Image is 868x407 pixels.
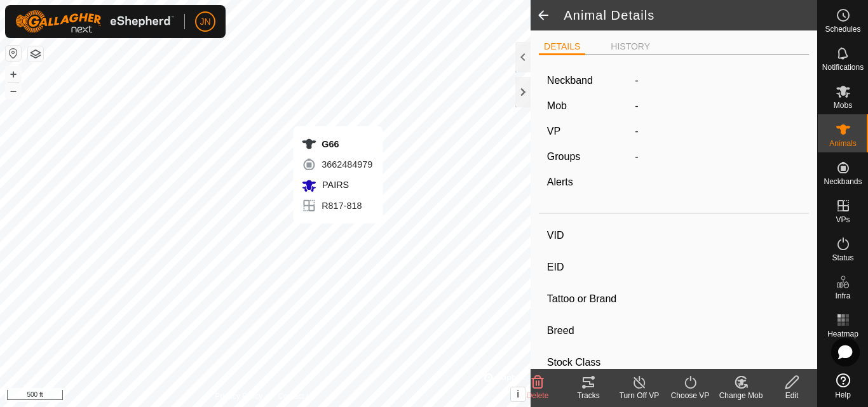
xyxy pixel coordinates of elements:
a: Help [818,368,868,404]
label: - [635,73,638,88]
span: PAIRS [319,180,349,190]
div: - [630,149,806,164]
button: Map Layers [28,46,43,62]
span: Schedules [825,25,860,33]
label: Breed [547,323,632,339]
button: + [6,67,21,82]
label: Stock Class [547,354,632,371]
div: R817-818 [301,198,372,213]
div: G66 [301,137,372,152]
span: Help [835,391,851,399]
div: Choose VP [665,390,715,401]
img: Gallagher Logo [15,10,174,33]
div: Edit [766,390,817,401]
span: Mobs [834,102,852,109]
li: HISTORY [606,40,655,53]
a: Contact Us [278,390,315,402]
label: Tattoo or Brand [547,291,632,307]
div: Turn Off VP [614,390,665,401]
span: Status [832,254,853,262]
div: Change Mob [715,390,766,401]
span: Animals [829,140,857,147]
li: DETAILS [539,40,585,55]
span: VPs [836,216,850,224]
button: i [511,387,525,401]
span: Heatmap [827,330,858,338]
span: JN [200,15,210,29]
button: Reset Map [6,46,21,61]
label: VP [547,126,560,137]
label: Neckband [547,73,593,88]
label: EID [547,259,632,276]
button: – [6,83,21,98]
span: Infra [835,292,850,300]
app-display-virtual-paddock-transition: - [635,126,638,137]
h2: Animal Details [564,8,817,23]
span: Notifications [822,63,864,71]
label: Alerts [547,177,573,187]
div: Tracks [563,390,614,401]
div: 3662484979 [301,157,372,172]
a: Privacy Policy [215,390,263,402]
span: Delete [527,391,549,400]
label: VID [547,227,632,244]
label: Groups [547,151,580,162]
label: Mob [547,100,567,111]
span: i [517,389,519,399]
span: - [635,100,638,111]
span: Neckbands [824,178,862,185]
